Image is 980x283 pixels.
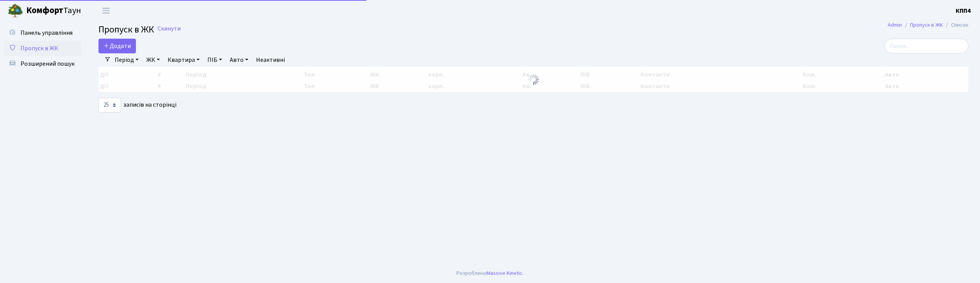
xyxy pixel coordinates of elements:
img: logo.png [8,3,23,19]
div: Розроблено . [456,269,524,278]
a: Massive Kinetic [487,269,522,277]
a: ЖК [143,53,163,66]
a: Пропуск в ЖК [910,21,943,29]
img: Обробка... [527,73,540,86]
a: Розширений пошук [4,56,81,72]
a: Додати [98,39,136,53]
select: записів на сторінці [98,98,121,113]
a: Неактивні [253,53,288,66]
a: КПП4 [956,6,971,15]
nav: breadcrumb [876,17,980,33]
b: КПП4 [956,7,971,15]
a: ПІБ [204,53,225,66]
span: Таун [26,4,81,17]
span: Панель управління [20,29,73,37]
input: Пошук... [885,39,968,53]
span: Пропуск в ЖК [20,44,58,53]
a: Авто [227,53,251,66]
a: Квартира [164,53,203,66]
li: Список [943,21,968,29]
button: Переключити навігацію [97,4,116,17]
a: Період [112,53,142,66]
a: Скинути [158,25,181,32]
span: Розширений пошук [20,60,75,68]
label: записів на сторінці [98,98,176,113]
span: Пропуск в ЖК [98,23,154,36]
a: Панель управління [4,25,81,41]
span: Додати [103,42,131,50]
b: Комфорт [26,4,63,17]
a: Admin [888,21,902,29]
a: Пропуск в ЖК [4,41,81,56]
